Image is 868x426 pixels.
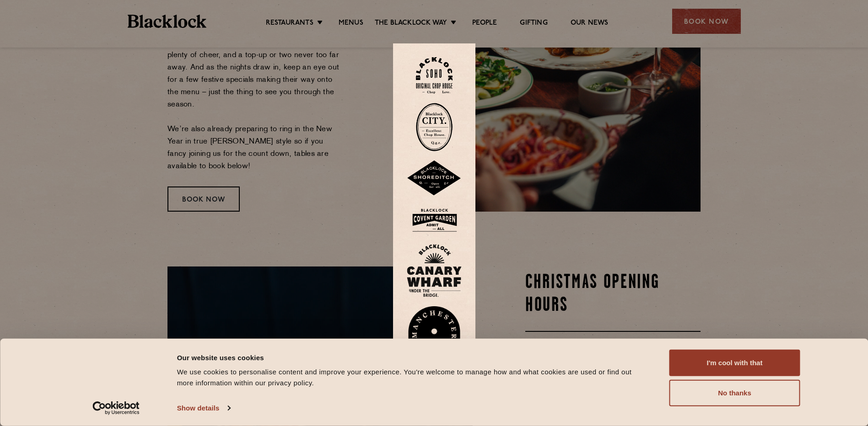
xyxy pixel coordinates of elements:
img: Shoreditch-stamp-v2-default.svg [407,160,462,196]
img: BLA_1470_CoventGarden_Website_Solid.svg [407,205,462,235]
div: We use cookies to personalise content and improve your experience. You're welcome to manage how a... [177,367,649,389]
button: No thanks [669,380,800,406]
img: BL_CW_Logo_Website.svg [407,244,462,297]
img: City-stamp-default.svg [416,103,453,151]
div: Our website uses cookies [177,352,649,363]
img: Soho-stamp-default.svg [416,57,453,94]
a: Usercentrics Cookiebot - opens in a new window [76,401,156,415]
img: BL_Manchester_Logo-bleed.png [407,306,462,369]
a: Show details [177,401,230,415]
button: I'm cool with that [669,350,800,376]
